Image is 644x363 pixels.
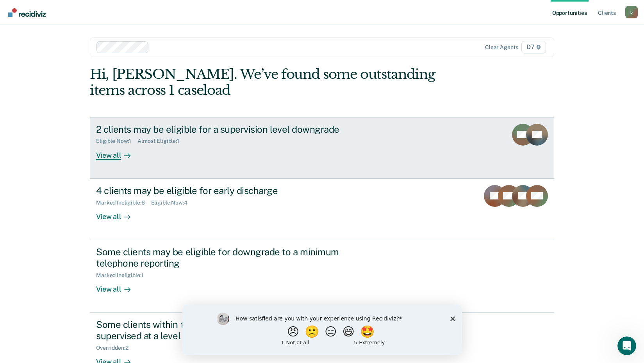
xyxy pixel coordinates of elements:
div: Eligible Now : 1 [96,138,137,144]
iframe: Survey by Kim from Recidiviz [182,305,462,355]
div: Hi, [PERSON_NAME]. We’ve found some outstanding items across 1 caseload [90,66,461,98]
div: Some clients within their first 6 months of supervision are being supervised at a level that does... [96,319,370,342]
a: 2 clients may be eligible for a supervision level downgradeEligible Now:1Almost Eligible:1View all [90,117,554,179]
div: 4 clients may be eligible for early discharge [96,185,370,196]
img: Recidiviz [8,8,46,17]
a: Some clients may be eligible for downgrade to a minimum telephone reportingMarked Ineligible:1Vie... [90,240,554,313]
span: D7 [521,41,546,53]
div: Almost Eligible : 1 [137,138,186,144]
div: Eligible Now : 4 [151,199,194,206]
div: View all [96,144,140,160]
div: b [625,6,638,18]
div: Marked Ineligible : 6 [96,199,151,206]
div: Overridden : 2 [96,345,134,351]
div: View all [96,206,140,221]
iframe: Intercom live chat [617,336,636,355]
button: Profile dropdown button [625,6,638,18]
div: View all [96,278,140,294]
div: 2 clients may be eligible for a supervision level downgrade [96,124,370,135]
div: Clear agents [485,44,518,51]
div: Marked Ineligible : 1 [96,272,150,279]
a: 4 clients may be eligible for early dischargeMarked Ineligible:6Eligible Now:4View all [90,179,554,240]
div: Some clients may be eligible for downgrade to a minimum telephone reporting [96,246,370,269]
